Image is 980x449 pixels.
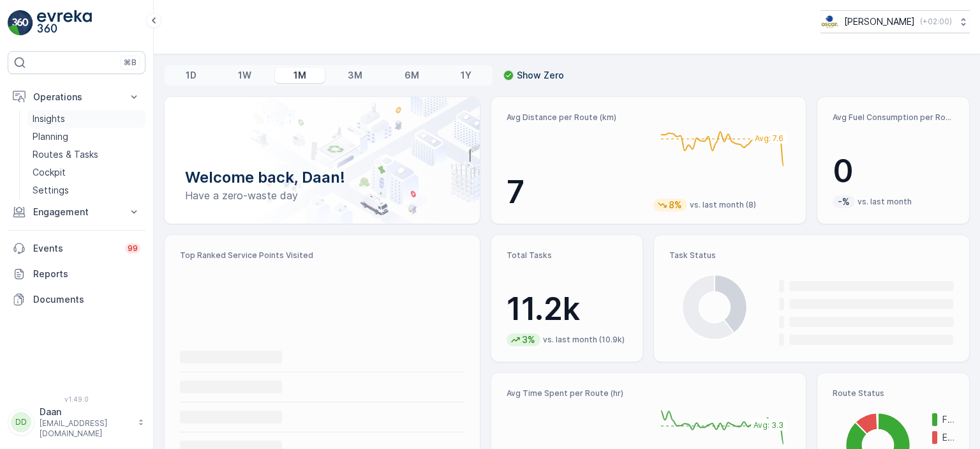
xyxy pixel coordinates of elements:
p: Routes & Tasks [33,148,98,161]
a: Documents [8,287,145,312]
a: Planning [27,128,145,146]
p: Have a zero-waste day [185,188,459,203]
p: 0 [833,152,954,190]
p: Finished [942,413,954,426]
button: [PERSON_NAME](+02:00) [820,10,970,33]
img: basis-logo_rgb2x.png [820,15,839,29]
p: Engagement [33,206,120,218]
p: Avg Distance per Route (km) [507,112,644,123]
p: 1M [293,69,306,82]
p: vs. last month (10.9k) [543,335,625,345]
a: Settings [27,181,145,199]
p: 8% [667,199,683,211]
p: 1W [238,69,251,82]
p: Settings [33,184,69,197]
p: vs. last month [857,197,912,207]
p: 1Y [461,69,471,82]
a: Insights [27,110,145,128]
p: -% [836,195,851,208]
p: Reports [33,268,140,280]
p: [EMAIL_ADDRESS][DOMAIN_NAME] [40,418,131,439]
p: Insights [33,112,65,125]
p: Welcome back, Daan! [185,167,459,188]
p: Avg Time Spent per Route (hr) [507,388,644,399]
img: logo_light-DOdMpM7g.png [37,10,92,36]
p: Daan [40,406,131,418]
p: 1D [186,69,197,82]
p: Events [33,242,117,255]
a: Reports [8,261,145,287]
p: 6M [405,69,419,82]
p: Operations [33,91,120,103]
img: logo [8,10,33,36]
p: ( +02:00 ) [920,17,952,27]
p: Task Status [669,250,954,261]
p: vs. last month (8) [690,200,756,210]
span: v 1.49.0 [8,395,145,403]
p: Top Ranked Service Points Visited [180,250,464,261]
button: Engagement [8,199,145,225]
a: Routes & Tasks [27,146,145,164]
p: Total Tasks [507,250,628,261]
p: Cockpit [33,166,66,179]
p: 11.2k [507,290,628,328]
p: Show Zero [517,69,564,82]
a: Events99 [8,236,145,261]
p: Avg Fuel Consumption per Route (lt) [833,112,954,123]
p: Planning [33,130,68,143]
div: DD [11,412,31,432]
button: Operations [8,84,145,110]
p: Expired [942,431,954,444]
p: Documents [33,293,140,306]
p: 7 [507,173,644,211]
p: 99 [128,243,138,254]
button: DDDaan[EMAIL_ADDRESS][DOMAIN_NAME] [8,406,145,439]
p: [PERSON_NAME] [844,15,915,28]
p: 3M [348,69,362,82]
p: Route Status [833,388,954,399]
p: ⌘B [124,57,137,68]
a: Cockpit [27,164,145,181]
p: 3% [521,333,537,346]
